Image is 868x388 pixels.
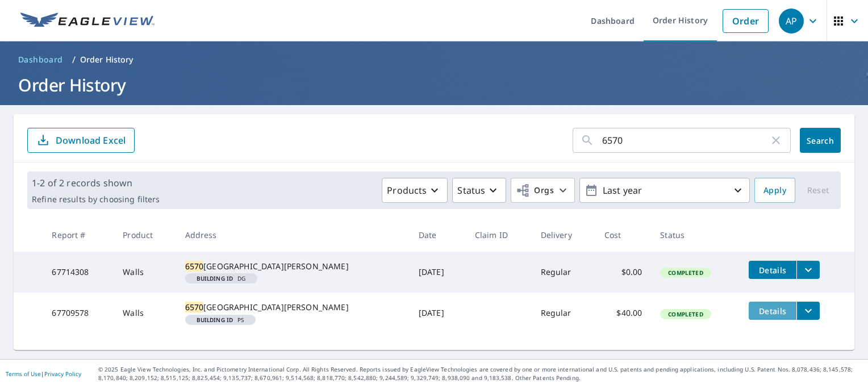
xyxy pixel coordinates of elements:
[763,183,786,198] span: Apply
[43,252,114,293] td: 67714308
[98,365,862,382] p: © 2025 Eagle View Technologies, Inc. and Pictometry International Corp. All Rights Reserved. Repo...
[6,370,41,378] a: Terms of Use
[114,218,176,252] th: Product
[14,51,854,69] nav: breadcrumb
[457,183,485,197] p: Status
[43,218,114,252] th: Report #
[185,302,204,312] mark: 6570
[27,128,135,153] button: Download Excel
[410,293,466,333] td: [DATE]
[754,178,795,203] button: Apply
[796,261,820,279] button: filesDropdownBtn-67714308
[410,252,466,293] td: [DATE]
[32,194,160,205] p: Refine results by choosing filters
[80,54,133,65] p: Order History
[511,178,575,203] button: Orgs
[114,293,176,333] td: Walls
[595,218,652,252] th: Cost
[190,317,251,323] span: PS
[749,261,796,279] button: detailsBtn-67714308
[602,124,769,156] input: Address, Report #, Claim ID, etc.
[14,73,854,97] h1: Order History
[756,306,790,316] span: Details
[176,218,410,252] th: Address
[6,370,81,377] p: |
[410,218,466,252] th: Date
[185,302,400,313] div: [GEOGRAPHIC_DATA][PERSON_NAME]
[32,176,160,190] p: 1-2 of 2 records shown
[809,135,832,146] span: Search
[661,269,710,277] span: Completed
[190,276,253,281] span: DG
[595,252,652,293] td: $0.00
[532,293,595,333] td: Regular
[185,261,204,272] mark: 6570
[387,183,427,197] p: Products
[197,317,233,323] em: Building ID
[516,183,554,198] span: Orgs
[796,302,820,320] button: filesDropdownBtn-67709578
[756,265,790,276] span: Details
[661,310,710,318] span: Completed
[14,51,68,69] a: Dashboard
[723,9,769,33] a: Order
[532,252,595,293] td: Regular
[20,12,155,30] img: EV Logo
[382,178,448,203] button: Products
[18,54,63,65] span: Dashboard
[651,218,740,252] th: Status
[779,9,804,34] div: AP
[44,370,81,378] a: Privacy Policy
[595,293,652,333] td: $40.00
[72,53,76,66] li: /
[43,293,114,333] td: 67709578
[800,128,841,153] button: Search
[114,252,176,293] td: Walls
[532,218,595,252] th: Delivery
[452,178,506,203] button: Status
[197,276,233,281] em: Building ID
[598,181,731,201] p: Last year
[466,218,532,252] th: Claim ID
[749,302,796,320] button: detailsBtn-67709578
[56,134,126,147] p: Download Excel
[579,178,750,203] button: Last year
[185,261,400,272] div: [GEOGRAPHIC_DATA][PERSON_NAME]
